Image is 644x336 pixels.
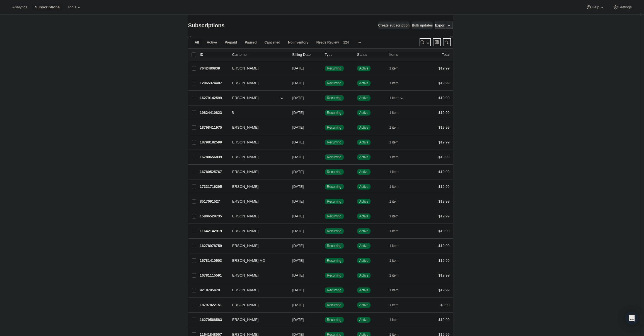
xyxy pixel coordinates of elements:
span: Recurring [327,214,342,219]
span: [DATE] [292,96,304,100]
button: 1 item [389,212,405,220]
span: [DATE] [292,273,304,277]
span: [DATE] [292,229,304,233]
span: [DATE] [292,125,304,129]
button: [PERSON_NAME] [229,79,285,88]
p: 16780525767 [200,169,228,175]
button: [PERSON_NAME] [229,301,285,309]
span: Recurring [327,199,342,204]
span: Active [359,318,369,322]
span: Active [359,111,369,115]
span: 1 item [389,273,399,278]
button: [PERSON_NAME] [229,271,285,280]
p: Total [442,52,449,57]
div: 12065374407[PERSON_NAME][DATE]SuccessRecurringSuccessActive1 item$19.99 [200,79,450,87]
span: Bulk updates [412,23,433,28]
div: 15806529735[PERSON_NAME][DATE]SuccessRecurringSuccessActive1 item$19.99 [200,212,450,220]
div: Items [389,52,417,57]
div: 16780525767[PERSON_NAME][DATE]SuccessRecurringSuccessActive1 item$19.99 [200,168,450,176]
span: Analytics [12,5,27,9]
button: Settings [609,3,635,11]
span: [DATE] [292,155,304,159]
span: 1 item [389,258,399,263]
span: Recurring [327,125,342,130]
span: $19.99 [439,96,450,100]
span: Export [435,23,446,28]
div: 16781115591[PERSON_NAME][DATE]SuccessRecurringSuccessActive1 item$19.99 [200,272,450,279]
button: [PERSON_NAME] [229,212,285,221]
div: 16279142599[PERSON_NAME][DATE]SuccessRecurringSuccessActive1 item$19.99 [200,94,450,102]
span: Tools [67,5,76,9]
span: 1 item [389,66,399,71]
span: [DATE] [292,258,304,263]
span: [PERSON_NAME] [229,199,259,204]
button: Search and filter results [420,38,431,46]
span: All [195,40,199,45]
span: Subscriptions [35,5,60,9]
span: [DATE] [292,170,304,174]
span: 1 item [389,125,399,130]
span: [PERSON_NAME] [229,80,259,86]
div: 18798411975[PERSON_NAME][DATE]SuccessRecurringSuccessActive1 item$19.99 [200,124,450,131]
span: $19.99 [439,81,450,85]
span: 1 item [389,199,399,204]
span: [PERSON_NAME] [229,243,259,249]
span: Recurring [327,140,342,145]
span: Recurring [327,303,342,307]
button: 1 item [389,316,405,324]
span: No inventory [288,40,308,45]
p: Billing Date [292,52,320,57]
button: 1 item [389,257,405,265]
div: 7642480839[PERSON_NAME][DATE]SuccessRecurringSuccessActive1 item$19.99 [200,64,450,72]
button: Tools [64,3,85,11]
p: ID [200,52,228,57]
span: [PERSON_NAME] [229,95,259,101]
div: IDCustomerBilling DateTypeStatusItemsTotal [200,52,450,57]
span: [PERSON_NAME] [229,228,259,234]
span: Active [359,244,369,248]
div: 9218785479[PERSON_NAME][DATE]SuccessRecurringSuccessActive1 item$19.99 [200,286,450,294]
span: Paused [245,40,257,45]
span: [PERSON_NAME] [229,154,259,160]
div: 8517091527[PERSON_NAME][DATE]SuccessRecurringSuccessActive1 item$19.99 [200,198,450,205]
span: Active [359,288,369,292]
button: [PERSON_NAME] [229,64,285,73]
span: [DATE] [292,244,304,248]
span: $19.99 [439,288,450,292]
span: Active [359,229,369,233]
span: Recurring [327,273,342,278]
span: $19.99 [439,140,450,144]
span: Active [359,214,369,219]
span: $19.99 [439,199,450,203]
p: 11642142919 [200,228,228,234]
button: 1 item [389,272,405,279]
span: Create subscription [378,23,410,28]
p: 16781410503 [200,258,228,263]
span: [PERSON_NAME] [229,125,259,130]
div: 17331716295[PERSON_NAME][DATE]SuccessRecurringSuccessActive1 item$19.99 [200,183,450,191]
span: 124 [343,40,349,45]
button: [PERSON_NAME] MD [229,256,285,265]
button: Sort the results [443,38,451,46]
button: Subscriptions [32,3,63,11]
span: [PERSON_NAME] [229,213,259,219]
span: Active [359,125,369,130]
button: Analytics [9,3,30,11]
button: 1 item [389,124,405,131]
span: 1 item [389,81,399,85]
div: 19824410823L B[DATE]SuccessRecurringSuccessActive1 item$19.99 [200,109,450,117]
button: [PERSON_NAME] [229,123,285,132]
span: Recurring [327,81,342,85]
button: [PERSON_NAME] [229,197,285,206]
span: [DATE] [292,214,304,218]
span: Active [359,273,369,278]
button: [PERSON_NAME] [229,93,285,102]
span: Active [359,96,369,100]
button: 1 item [389,198,405,205]
p: 16781115591 [200,273,228,278]
span: [DATE] [292,199,304,203]
span: Recurring [327,288,342,292]
div: 18797822151[PERSON_NAME][DATE]SuccessRecurringSuccessActive1 item$9.99 [200,301,450,309]
button: Help [583,3,608,11]
span: $19.99 [439,244,450,248]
